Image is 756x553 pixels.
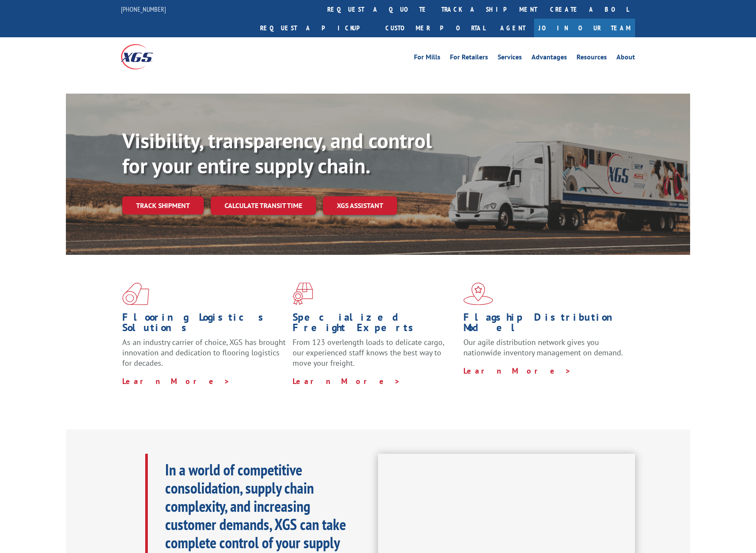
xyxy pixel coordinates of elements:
a: Join Our Team [534,19,635,37]
img: xgs-icon-focused-on-flooring-red [293,283,313,305]
h1: Flagship Distribution Model [463,312,627,337]
img: xgs-icon-total-supply-chain-intelligence-red [122,283,149,305]
a: For Retailers [450,54,488,63]
a: Learn More > [463,366,571,376]
a: [PHONE_NUMBER] [121,5,166,13]
a: Customer Portal [379,19,492,37]
a: Resources [577,54,607,63]
a: Advantages [531,54,567,63]
a: Agent [492,19,534,37]
span: As an industry carrier of choice, XGS has brought innovation and dedication to flooring logistics... [122,337,286,368]
a: For Mills [414,54,440,63]
a: Calculate transit time [211,196,316,215]
h1: Specialized Freight Experts [293,312,456,337]
a: Track shipment [122,196,204,215]
span: Our agile distribution network gives you nationwide inventory management on demand. [463,337,623,358]
a: About [616,54,635,63]
a: Services [498,54,522,63]
a: Learn More > [122,376,230,386]
a: Learn More > [293,376,401,386]
h1: Flooring Logistics Solutions [122,312,286,337]
p: From 123 overlength loads to delicate cargo, our experienced staff knows the best way to move you... [293,337,456,376]
a: Request a pickup [254,19,379,37]
b: Visibility, transparency, and control for your entire supply chain. [122,127,432,179]
img: xgs-icon-flagship-distribution-model-red [463,283,493,305]
a: XGS ASSISTANT [323,196,397,215]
